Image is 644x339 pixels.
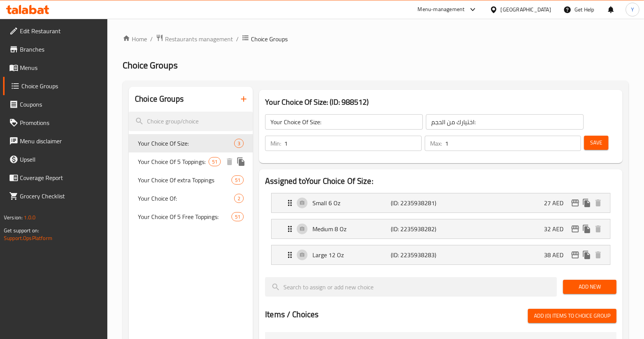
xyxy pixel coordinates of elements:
span: 51 [232,177,243,184]
span: Add New [569,282,610,292]
div: Your Choice Of Size:3 [129,134,253,152]
li: Expand [265,216,616,242]
div: Choices [231,212,244,221]
a: Menus [3,58,108,77]
p: Medium 8 Oz [312,224,391,234]
p: 32 AED [544,224,570,234]
h2: Assigned to Your Choice Of Size: [265,175,616,187]
span: Get support on: [4,225,39,235]
span: Promotions [20,118,102,127]
span: Save [590,138,602,148]
input: search [265,277,557,297]
a: Branches [3,40,108,58]
span: Branches [20,45,102,54]
h3: Your Choice Of Size: (ID: 988512) [265,96,616,108]
input: search [129,112,253,131]
div: Expand [272,193,610,212]
div: Choices [234,139,244,148]
span: Your Choice Of 5 Free Toppings: [138,212,231,221]
a: Choice Groups [3,77,108,95]
div: [GEOGRAPHIC_DATA] [501,5,551,14]
nav: breadcrumb [123,34,629,44]
p: Min: [270,139,281,148]
span: Grocery Checklist [20,191,102,201]
div: Choices [231,175,244,185]
li: / [236,34,239,44]
p: (ID: 2235938282) [391,224,443,234]
a: Home [123,34,147,44]
li: / [150,34,153,44]
a: Edit Restaurant [3,22,108,40]
span: Your Choice Of: [138,194,234,203]
div: Your Choice Of 5 Toppings:51deleteduplicate [129,152,253,171]
a: Support.OpsPlatform [4,233,52,243]
span: 51 [209,158,220,165]
span: Coverage Report [20,173,102,182]
button: duplicate [581,223,592,235]
button: Add (0) items to choice group [528,309,616,323]
span: Restaurants management [165,34,233,44]
button: edit [570,249,581,261]
h2: Choice Groups [135,93,184,105]
span: Version: [4,212,23,222]
span: 51 [232,213,243,221]
p: (ID: 2235938283) [391,250,443,260]
span: Add (0) items to choice group [534,311,610,321]
button: duplicate [581,197,592,209]
p: 38 AED [544,250,570,260]
a: Menu disclaimer [3,132,108,150]
div: Your Choice Of:2 [129,189,253,208]
span: 2 [235,195,243,202]
button: Save [584,136,608,150]
button: Add New [563,280,616,294]
span: Coupons [20,100,102,109]
span: Edit Restaurant [20,26,102,36]
li: Expand [265,242,616,268]
div: Menu-management [418,5,465,14]
a: Coupons [3,95,108,114]
a: Coverage Report [3,169,108,187]
span: 3 [235,140,243,147]
button: delete [592,249,604,261]
span: Your Choice Of extra Toppings [138,175,231,185]
span: Upsell [20,155,102,164]
div: Your Choice Of extra Toppings51 [129,171,253,189]
span: Menus [20,63,102,72]
span: 1.0.0 [24,212,36,222]
button: edit [570,197,581,209]
div: Choices [234,194,244,203]
a: Promotions [3,114,108,132]
span: Y [631,5,634,14]
span: Your Choice Of Size: [138,139,234,148]
span: Choice Groups [123,57,178,74]
a: Restaurants management [156,34,233,44]
button: duplicate [581,249,592,261]
div: Your Choice Of 5 Free Toppings:51 [129,208,253,226]
button: delete [592,197,604,209]
p: Small 6 Oz [312,198,391,208]
p: (ID: 2235938281) [391,198,443,208]
div: Expand [272,219,610,238]
button: edit [570,223,581,235]
div: Expand [272,245,610,264]
a: Grocery Checklist [3,187,108,205]
span: Choice Groups [21,81,102,91]
p: Max: [430,139,442,148]
p: 27 AED [544,198,570,208]
span: Menu disclaimer [20,136,102,146]
span: Choice Groups [251,34,288,44]
h2: Items / Choices [265,309,319,320]
button: duplicate [235,156,247,167]
p: Large 12 Oz [312,250,391,260]
li: Expand [265,190,616,216]
button: delete [224,156,235,167]
span: Your Choice Of 5 Toppings: [138,157,209,166]
button: delete [592,223,604,235]
a: Upsell [3,150,108,169]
